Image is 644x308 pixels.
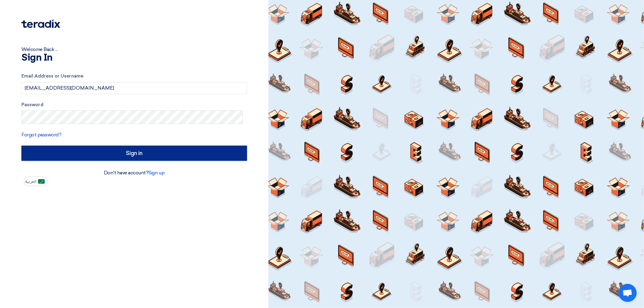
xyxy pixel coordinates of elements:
[21,169,247,176] div: Don't have account?
[21,46,247,53] div: Welcome Back ...
[619,284,637,302] a: Open chat
[25,179,36,184] span: العربية
[38,179,45,184] img: ar-AR.png
[21,146,247,161] input: Sign in
[21,73,247,80] label: Email Address or Username
[21,20,60,28] img: Teradix logo
[21,101,247,108] label: Password
[149,170,165,176] a: Sign up
[21,53,247,63] h1: Sign In
[21,132,61,138] a: Forgot password?
[24,176,48,186] button: العربية
[21,82,247,94] input: Enter your business email or username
